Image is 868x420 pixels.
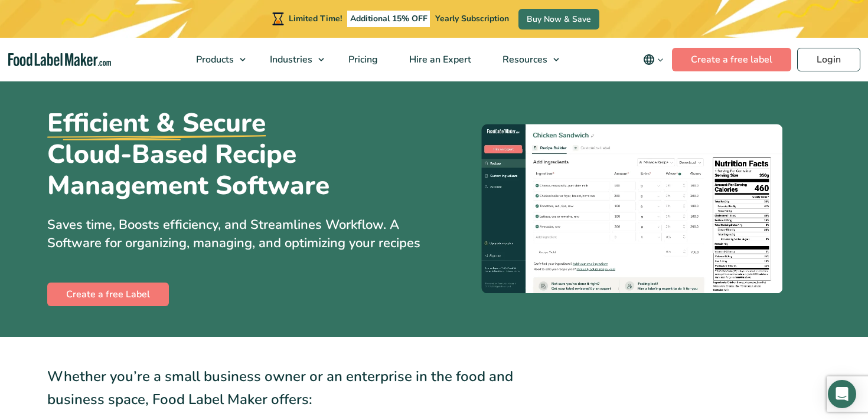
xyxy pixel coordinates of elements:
a: Pricing [333,38,391,81]
a: Products [181,38,252,81]
a: Industries [254,38,330,81]
span: Yearly Subscription [435,13,509,24]
a: Buy Now & Save [518,9,599,29]
a: Hire an Expert [394,38,484,81]
span: Resources [499,53,549,66]
span: Limited Time! [289,13,342,24]
a: Login [797,48,860,71]
a: Create a free Label [47,283,169,306]
span: Industries [266,53,314,66]
span: Pricing [345,53,379,66]
a: Create a free label [672,48,791,71]
span: Products [192,53,235,66]
img: A black and white graphic of a nutrition facts label. [481,124,782,293]
a: Resources [487,38,565,81]
span: Hire an Expert [406,53,472,66]
p: Whether you’re a small business owner or an enterprise in the food and business space, Food Label... [47,365,821,411]
h1: Cloud-Based Recipe Management Software [47,108,354,202]
p: Saves time, Boosts efficiency, and Streamlines Workflow. A Software for organizing, managing, and... [47,216,425,252]
span: Additional 15% OFF [347,11,430,27]
u: Efficient & Secure [47,108,266,139]
div: Open Intercom Messenger [828,380,856,408]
